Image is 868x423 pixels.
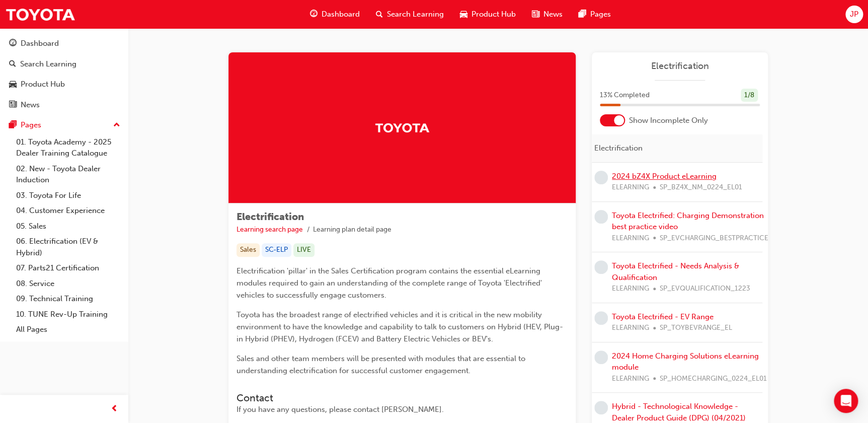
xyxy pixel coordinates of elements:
[660,322,732,334] span: SP_TOYBEVRANGE_EL
[12,291,124,307] a: 09. Technical Training
[471,9,515,20] span: Product Hub
[21,38,59,49] div: Dashboard
[376,8,383,21] span: search-icon
[594,260,608,274] span: learningRecordVerb_NONE-icon
[236,392,568,404] h3: Contact
[5,3,75,26] img: Trak
[629,115,708,126] span: Show Incomplete Only
[612,312,714,321] a: Toyota Electrified - EV Range
[12,276,124,292] a: 08. Service
[594,401,608,414] span: learningRecordVerb_NONE-icon
[310,8,318,21] span: guage-icon
[612,233,649,244] span: ELEARNING
[451,4,523,25] a: car-iconProduct Hub
[313,224,391,236] li: Learning plan detail page
[590,9,610,20] span: Pages
[368,4,451,25] a: search-iconSearch Learning
[236,225,303,234] a: Learning search page
[594,210,608,224] span: learningRecordVerb_NONE-icon
[594,171,608,184] span: learningRecordVerb_NONE-icon
[612,261,739,282] a: Toyota Electrified - Needs Analysis & Qualification
[600,60,760,72] a: Electrification
[236,310,563,343] span: Toyota has the broadest range of electrified vehicles and it is critical in the new mobility envi...
[4,75,124,94] a: Product Hub
[523,4,570,25] a: news-iconNews
[612,373,649,385] span: ELEARNING
[21,99,40,111] div: News
[9,101,17,110] span: news-icon
[12,134,124,161] a: 01. Toyota Academy - 2025 Dealer Training Catalogue
[21,79,65,90] div: Product Hub
[4,96,124,114] a: News
[459,8,467,21] span: car-icon
[236,266,544,300] span: Electrification 'pillar' in the Sales Certification program contains the essential eLearning modu...
[374,119,430,136] img: Trak
[302,4,368,25] a: guage-iconDashboard
[612,283,649,295] span: ELEARNING
[594,350,608,364] span: learningRecordVerb_NONE-icon
[12,203,124,219] a: 04. Customer Experience
[834,389,858,413] div: Open Intercom Messenger
[12,234,124,260] a: 06. Electrification (EV & Hybrid)
[612,322,649,334] span: ELEARNING
[4,116,124,134] button: Pages
[12,260,124,276] a: 07. Parts21 Certification
[612,172,717,181] a: 2024 bZ4X Product eLearning
[612,402,746,422] a: Hybrid - Technological Knowledge - Dealer Product Guide (DPG) (04/2021)
[4,55,124,74] a: Search Learning
[20,58,76,70] div: Search Learning
[578,8,586,21] span: pages-icon
[660,182,742,193] span: SP_BZ4X_NM_0224_EL01
[612,351,759,372] a: 2024 Home Charging Solutions eLearning module
[4,32,124,116] button: DashboardSearch LearningProduct HubNews
[9,60,16,69] span: search-icon
[543,9,562,20] span: News
[236,211,304,223] span: Electrification
[4,34,124,53] a: Dashboard
[570,4,618,25] a: pages-iconPages
[594,311,608,325] span: learningRecordVerb_NONE-icon
[236,243,260,257] div: Sales
[660,373,767,385] span: SP_HOMECHARGING_0224_EL01
[12,307,124,322] a: 10. TUNE Rev-Up Training
[660,233,768,244] span: SP_EVCHARGING_BESTPRACTICE
[845,6,863,23] button: JP
[612,211,764,232] a: Toyota Electrified: Charging Demonstration best practice video
[531,8,539,21] span: news-icon
[12,188,124,203] a: 03. Toyota For Life
[9,121,17,130] span: pages-icon
[594,143,643,154] span: Electrification
[660,283,750,295] span: SP_EVQUALIFICATION_1223
[236,404,568,415] div: If you have any questions, please contact [PERSON_NAME].
[9,80,17,89] span: car-icon
[322,9,360,20] span: Dashboard
[236,354,527,375] span: Sales and other team members will be presented with modules that are essential to understanding e...
[12,322,124,337] a: All Pages
[262,243,291,257] div: SC-ELP
[113,119,120,132] span: up-icon
[612,182,649,193] span: ELEARNING
[293,243,314,257] div: LIVE
[12,219,124,234] a: 05. Sales
[600,90,650,101] span: 13 % Completed
[111,403,118,415] span: prev-icon
[741,89,758,102] div: 1 / 8
[9,39,17,48] span: guage-icon
[387,9,443,20] span: Search Learning
[21,119,41,131] div: Pages
[12,161,124,188] a: 02. New - Toyota Dealer Induction
[850,9,858,20] span: JP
